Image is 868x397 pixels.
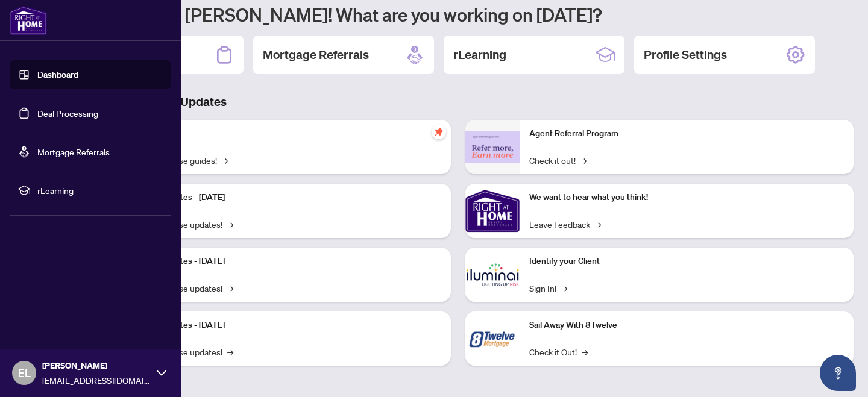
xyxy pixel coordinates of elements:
span: → [227,217,233,231]
span: pushpin [432,125,446,139]
a: Check it out!→ [529,154,587,167]
h2: Mortgage Referrals [263,46,369,63]
span: → [227,281,233,295]
h3: Brokerage & Industry Updates [63,93,854,110]
p: Agent Referral Program [529,127,844,140]
p: Platform Updates - [DATE] [127,319,441,332]
span: EL [18,364,31,381]
a: Sign In!→ [529,281,567,295]
p: Platform Updates - [DATE] [127,191,441,204]
a: Leave Feedback→ [529,217,601,231]
img: We want to hear what you think! [465,184,520,238]
a: Mortgage Referrals [37,146,110,157]
button: Open asap [820,355,856,391]
span: rLearning [37,184,163,197]
p: Self-Help [127,127,441,140]
img: Sail Away With 8Twelve [465,311,520,366]
img: logo [10,6,47,35]
a: Check it Out!→ [529,345,588,358]
h2: Profile Settings [644,46,727,63]
span: [EMAIL_ADDRESS][DOMAIN_NAME] [42,374,151,387]
span: → [227,345,233,358]
img: Identify your Client [465,248,520,302]
span: [PERSON_NAME] [42,359,151,372]
span: → [222,154,228,167]
p: Sail Away With 8Twelve [529,319,844,332]
span: → [595,217,601,231]
span: → [580,154,587,167]
a: Dashboard [37,69,78,80]
span: → [582,345,588,358]
p: Identify your Client [529,255,844,268]
p: Platform Updates - [DATE] [127,255,441,268]
a: Deal Processing [37,108,98,119]
img: Agent Referral Program [465,131,520,164]
p: We want to hear what you think! [529,191,844,204]
h2: rLearning [453,46,506,63]
h1: Welcome back [PERSON_NAME]! What are you working on [DATE]? [63,3,854,26]
span: → [561,281,567,295]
